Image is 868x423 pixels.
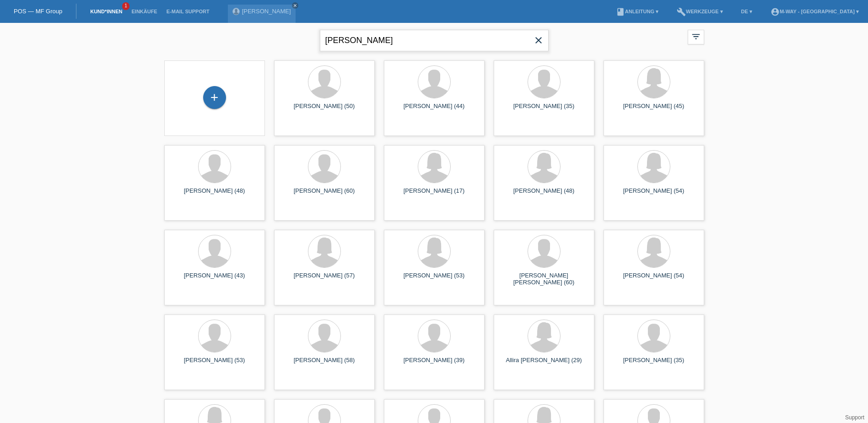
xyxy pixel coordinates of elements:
a: account_circlem-way - [GEOGRAPHIC_DATA] ▾ [766,9,863,14]
div: [PERSON_NAME] (35) [611,357,697,371]
div: [PERSON_NAME] (58) [281,357,367,371]
div: [PERSON_NAME] (54) [611,272,697,287]
a: E-Mail Support [162,9,214,14]
div: [PERSON_NAME] (60) [281,187,367,202]
a: close [292,2,298,9]
div: [PERSON_NAME] (17) [391,187,477,202]
i: filter_list [691,32,701,42]
a: bookAnleitung ▾ [611,9,663,14]
div: Allira [PERSON_NAME] (29) [501,357,587,371]
i: book [616,7,625,16]
div: [PERSON_NAME] (53) [172,357,258,371]
div: [PERSON_NAME] (35) [501,103,587,117]
div: [PERSON_NAME] (48) [172,187,258,202]
div: [PERSON_NAME] [PERSON_NAME] (60) [501,272,587,287]
i: account_circle [771,7,780,16]
div: [PERSON_NAME] (43) [172,272,258,287]
i: close [533,35,544,46]
div: [PERSON_NAME] (48) [501,187,587,202]
a: Einkäufe [127,9,162,14]
a: buildWerkzeuge ▾ [672,9,728,14]
a: Support [845,414,864,421]
div: [PERSON_NAME] (57) [281,272,367,287]
a: DE ▾ [737,9,757,14]
span: 1 [122,2,129,10]
div: [PERSON_NAME] (44) [391,103,477,117]
div: [PERSON_NAME] (45) [611,103,697,117]
div: [PERSON_NAME] (39) [391,357,477,371]
div: [PERSON_NAME] (50) [281,103,367,117]
i: close [293,3,297,8]
i: build [677,7,686,16]
div: Kund*in hinzufügen [204,90,226,105]
div: [PERSON_NAME] (54) [611,187,697,202]
input: Suche... [320,30,549,51]
div: [PERSON_NAME] (53) [391,272,477,287]
a: POS — MF Group [14,8,62,15]
a: Kund*innen [86,9,127,14]
a: [PERSON_NAME] [242,8,291,15]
